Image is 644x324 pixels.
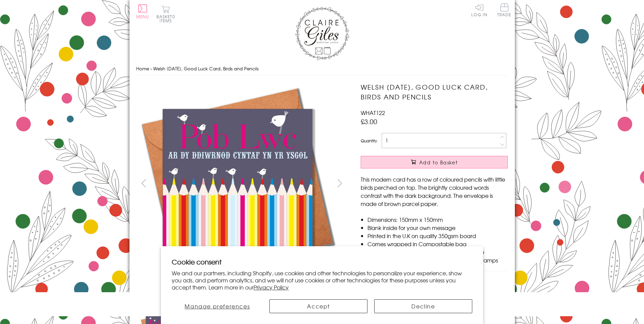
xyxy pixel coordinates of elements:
[367,224,508,232] li: Blank inside for your own message
[160,14,175,24] span: 0 items
[361,82,508,102] h1: Welsh [DATE], Good Luck Card, Birds and Pencils
[367,215,508,224] li: Dimensions: 150mm x 150mm
[269,299,367,313] button: Accept
[295,7,349,60] img: Claire Giles Greetings Cards
[254,283,289,291] a: Privacy Policy
[361,117,377,126] span: £3.00
[332,176,347,191] button: next
[361,109,385,117] span: WHAT122
[157,5,175,23] button: Basket0 items
[361,138,377,144] label: Quantity
[172,270,472,291] p: We and our partners, including Shopify, use cookies and other technologies to personalize your ex...
[367,232,508,240] li: Printed in the U.K on quality 350gsm board
[136,65,149,72] a: Home
[136,62,508,76] nav: breadcrumbs
[136,82,339,285] img: Welsh First Day of School, Good Luck Card, Birds and Pencils
[419,159,458,166] span: Add to Basket
[172,299,263,313] button: Manage preferences
[150,65,152,72] span: ›
[471,3,487,17] a: Log In
[497,3,511,18] a: Trade
[136,176,151,191] button: prev
[185,302,250,310] span: Manage preferences
[136,4,149,19] button: Menu
[497,3,511,17] span: Trade
[172,257,472,267] h2: Cookie consent
[367,240,508,248] li: Comes wrapped in Compostable bag
[374,299,472,313] button: Decline
[361,175,505,208] span: This modern card has a row of coloured pencils with little birds perched on top. The brightly col...
[361,156,508,168] button: Add to Basket
[153,65,259,72] span: Welsh [DATE], Good Luck Card, Birds and Pencils
[136,14,149,20] span: Menu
